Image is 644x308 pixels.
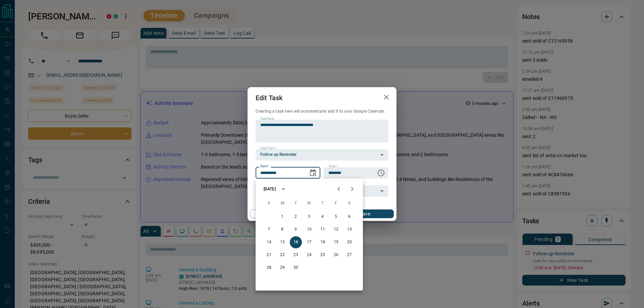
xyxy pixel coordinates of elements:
[278,183,289,195] button: calendar view is open, switch to year view
[317,211,329,223] button: 4
[263,249,275,261] button: 21
[328,164,337,169] label: Time
[343,211,356,223] button: 6
[263,197,275,210] span: Sunday
[330,197,342,210] span: Friday
[290,224,302,236] button: 9
[260,164,269,169] label: Date
[260,146,276,150] label: Task Type
[343,249,356,261] button: 27
[276,211,288,223] button: 1
[374,166,388,180] button: Choose time, selected time is 12:00 AM
[306,166,320,180] button: Choose date, selected date is Sep 16, 2025
[263,262,275,274] button: 28
[263,236,275,248] button: 14
[290,236,302,248] button: 16
[260,117,274,121] label: Task Note
[256,109,388,114] p: Creating a task here will automatically add it to your Google Calendar.
[317,224,329,236] button: 11
[303,236,315,248] button: 17
[276,197,288,210] span: Monday
[290,249,302,261] button: 23
[303,249,315,261] button: 24
[276,249,288,261] button: 22
[330,236,342,248] button: 19
[330,211,342,223] button: 5
[317,236,329,248] button: 18
[250,209,308,218] button: Cancel
[256,149,388,161] div: Follow up Reminder
[276,224,288,236] button: 8
[264,186,276,192] div: [DATE]
[263,224,275,236] button: 7
[290,211,302,223] button: 2
[248,87,290,109] h2: Edit Task
[332,182,345,196] button: Previous month
[345,182,359,196] button: Next month
[317,197,329,210] span: Thursday
[343,236,356,248] button: 20
[330,249,342,261] button: 26
[303,224,315,236] button: 10
[343,224,356,236] button: 13
[303,211,315,223] button: 3
[317,249,329,261] button: 25
[336,209,394,218] button: Save
[276,236,288,248] button: 15
[290,197,302,210] span: Tuesday
[343,197,356,210] span: Saturday
[303,197,315,210] span: Wednesday
[330,224,342,236] button: 12
[290,262,302,274] button: 30
[276,262,288,274] button: 29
